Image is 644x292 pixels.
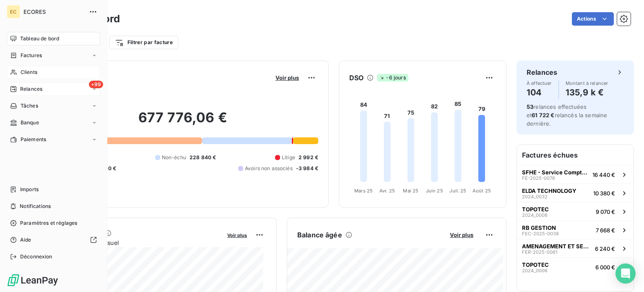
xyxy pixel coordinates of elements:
span: 10 380 € [593,190,615,197]
span: FEC-2025-0038 [522,231,559,236]
span: ELDA TECHNOLOGY [522,187,576,194]
a: +99Relances [7,82,100,96]
span: Paiements [21,136,46,143]
span: 61 722 € [532,112,554,118]
span: 228 840 € [190,154,216,161]
div: Open Intercom Messenger [615,263,636,284]
a: Tâches [7,99,100,113]
span: Voir plus [450,231,473,238]
tspan: Juin 25 [426,188,443,194]
tspan: Mars 25 [354,188,373,194]
a: Paramètres et réglages [7,216,100,230]
span: Notifications [20,203,51,210]
span: À effectuer [527,81,552,86]
span: 16 440 € [592,171,615,178]
span: 6 240 € [595,245,615,252]
button: Voir plus [273,74,301,82]
span: TOPOTEC [522,261,549,268]
tspan: Avr. 25 [379,188,395,194]
span: 6 000 € [595,264,615,271]
h6: DSO [349,73,364,83]
span: SFHE - Service Comptabilité [522,169,589,176]
span: Litige [282,154,295,161]
span: Tableau de bord [20,35,59,42]
span: AMENAGEMENT ET SERVICES [522,243,592,250]
a: Clients [7,66,100,79]
span: Clients [21,68,37,76]
div: EC [7,5,20,18]
a: Banque [7,116,100,129]
span: FE-2025-0076 [522,176,555,181]
span: Voir plus [227,232,247,238]
button: TOPOTEC2024_00089 070 € [517,202,634,221]
span: -3 984 € [296,165,318,172]
button: ELDA TECHNOLOGY2024_003210 380 € [517,184,634,202]
h6: Factures échues [517,145,634,165]
h6: Balance âgée [297,230,342,240]
a: Paiements [7,133,100,146]
span: Déconnexion [20,253,52,260]
span: 2024_0006 [522,268,548,273]
button: TOPOTEC2024_00066 000 € [517,258,634,276]
span: Imports [20,186,39,193]
button: Actions [572,12,614,26]
span: Tâches [21,102,38,110]
h4: 135,9 k € [566,86,608,99]
span: ECORES [23,8,84,15]
span: Montant à relancer [566,81,608,86]
img: Logo LeanPay [7,274,59,287]
button: SFHE - Service ComptabilitéFE-2025-007616 440 € [517,165,634,184]
button: Voir plus [225,231,249,239]
span: 53 [527,103,533,110]
span: Factures [21,52,42,59]
span: 2024_0008 [522,213,548,218]
h2: 677 776,06 € [47,109,318,134]
span: TOPOTEC [522,206,549,213]
a: Aide [7,233,100,247]
button: Voir plus [447,231,476,239]
tspan: Juil. 25 [449,188,466,194]
span: 2024_0032 [522,194,548,199]
span: 7 668 € [596,227,615,234]
button: AMENAGEMENT ET SERVICESFER-2025-00616 240 € [517,239,634,258]
h4: 104 [527,86,552,99]
span: FER-2025-0061 [522,250,557,255]
tspan: Mai 25 [403,188,418,194]
a: Factures [7,49,100,62]
h6: Relances [527,67,557,77]
a: Imports [7,183,100,196]
span: 2 992 € [299,154,318,161]
span: Paramètres et réglages [20,219,77,227]
span: Voir plus [275,74,299,81]
span: Chiffre d'affaires mensuel [47,238,221,247]
span: relances effectuées et relancés la semaine dernière. [527,103,607,127]
span: Avoirs non associés [245,165,293,172]
span: RB GESTION [522,224,556,231]
tspan: Août 25 [473,188,491,194]
span: Banque [21,119,39,126]
span: -6 jours [377,74,408,82]
button: RB GESTIONFEC-2025-00387 668 € [517,221,634,239]
span: Aide [20,236,31,244]
span: 9 070 € [596,208,615,215]
span: Non-échu [162,154,186,161]
span: Relances [20,85,42,93]
a: Tableau de bord [7,32,100,45]
button: Filtrer par facture [109,36,178,49]
span: +99 [89,81,103,88]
